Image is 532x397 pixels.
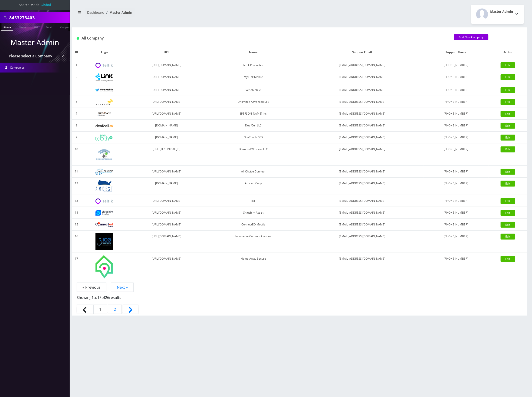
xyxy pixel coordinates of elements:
a: Name [16,23,28,30]
img: IoT [95,198,113,204]
td: IoT [206,195,301,207]
td: 12 [72,178,81,195]
td: All Choice Connect [206,166,301,178]
img: Diamond Wireless LLC [95,146,113,163]
td: [PHONE_NUMBER] [424,59,489,71]
td: Diamond Wireless LLC [206,143,301,166]
a: Dashboard [87,10,104,15]
img: All Choice Connect [95,169,113,175]
td: 7 [72,108,81,120]
td: [URL][DOMAIN_NAME] [127,207,206,219]
img: Innovative Communications [95,233,113,250]
td: [PHONE_NUMBER] [424,96,489,108]
td: 15 [72,219,81,231]
td: [DOMAIN_NAME] [127,178,206,195]
td: Teltik Production [206,59,301,71]
a: Edit [501,135,515,141]
a: Edit [501,99,515,105]
nav: Pagination Navigation [77,285,523,316]
td: Innovative Communications [206,231,301,253]
td: DeafCell LLC [206,120,301,132]
a: Edit [501,62,515,68]
th: Name [206,46,301,59]
td: [URL][DOMAIN_NAME] [127,84,206,96]
td: 14 [72,207,81,219]
td: [PHONE_NUMBER] [424,178,489,195]
td: [URL][DOMAIN_NAME] [127,219,206,231]
img: Home Away Secure [95,255,113,278]
span: Search Mode: [19,3,51,7]
td: [EMAIL_ADDRESS][DOMAIN_NAME] [301,166,424,178]
a: Add New Company [454,34,489,40]
a: Edit [501,123,515,129]
a: Edit [501,146,515,152]
td: Amcest Corp [206,178,301,195]
td: [EMAIL_ADDRESS][DOMAIN_NAME] [301,207,424,219]
th: Logo [81,46,127,59]
span: « Previous [77,283,106,292]
td: [PERSON_NAME] Inc [206,108,301,120]
th: Support Phone [424,46,489,59]
td: [PHONE_NUMBER] [424,195,489,207]
img: Unlimited Advanced LTE [95,99,113,105]
p: Showing to of results [77,290,523,300]
img: My Link Mobile [95,73,113,82]
input: Search All Companies [9,13,69,22]
td: [DOMAIN_NAME] [127,120,206,132]
td: [EMAIL_ADDRESS][DOMAIN_NAME] [301,253,424,281]
td: 10 [72,143,81,166]
h1: All Company [77,36,447,40]
td: VennMobile [206,84,301,96]
td: 8 [72,120,81,132]
td: [URL][DOMAIN_NAME] [127,71,206,84]
td: My Link Mobile [206,71,301,84]
td: [PHONE_NUMBER] [424,71,489,84]
td: [EMAIL_ADDRESS][DOMAIN_NAME] [301,71,424,84]
img: VennMobile [95,89,113,92]
a: Next &raquo; [123,305,138,314]
li: Master Admin [104,10,132,15]
td: 1 [72,59,81,71]
a: Edit [501,74,515,80]
td: [PHONE_NUMBER] [424,132,489,143]
a: Edit [501,234,515,240]
button: Master Admin [471,5,524,24]
img: Teltik Production [95,63,113,68]
td: 3 [72,84,81,96]
span: 26 [105,295,109,300]
td: [URL][DOMAIN_NAME] [127,195,206,207]
td: [EMAIL_ADDRESS][DOMAIN_NAME] [301,120,424,132]
img: DeafCell LLC [95,124,113,127]
td: Home Away Secure [206,253,301,281]
td: [PHONE_NUMBER] [424,120,489,132]
td: [URL][TECHNICAL_ID] [127,143,206,166]
span: Companies [10,66,25,69]
img: OneTouch GPS [95,135,113,141]
td: [URL][DOMAIN_NAME] [127,96,206,108]
td: 17 [72,253,81,281]
td: ConnectED Mobile [206,219,301,231]
th: Action [489,46,527,59]
td: 16 [72,231,81,253]
td: [PHONE_NUMBER] [424,143,489,166]
td: [DOMAIN_NAME] [127,132,206,143]
img: Amcest Corp [95,180,113,192]
td: [URL][DOMAIN_NAME] [127,108,206,120]
td: 2 [72,71,81,84]
td: [EMAIL_ADDRESS][DOMAIN_NAME] [301,96,424,108]
th: Support Email [301,46,424,59]
td: [EMAIL_ADDRESS][DOMAIN_NAME] [301,219,424,231]
strong: Global [40,3,51,7]
td: 13 [72,195,81,207]
a: Edit [501,87,515,93]
td: [URL][DOMAIN_NAME] [127,253,206,281]
a: Edit [501,169,515,175]
td: [PHONE_NUMBER] [424,166,489,178]
a: Edit [501,111,515,117]
td: 6 [72,96,81,108]
img: Rexing Inc [95,112,113,116]
td: Unlimited Advanced LTE [206,96,301,108]
img: ConnectED Mobile [95,222,113,227]
td: [EMAIL_ADDRESS][DOMAIN_NAME] [301,84,424,96]
img: All Company [77,37,79,40]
